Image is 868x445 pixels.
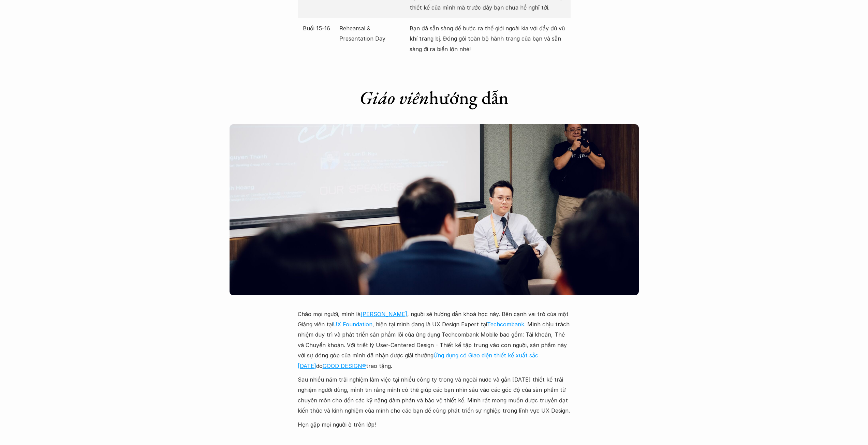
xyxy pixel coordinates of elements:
[303,23,336,33] p: Buổi 15-16
[339,23,406,44] p: Rehearsal & Presentation Day
[298,309,571,371] p: Chào mọi người, mình là , người sẽ hướng dẫn khoá học này. Bên cạnh vai trò của một Giảng viên tạ...
[298,419,571,430] p: Hẹn gặp mọi người ở trên lớp!
[410,23,565,54] p: Bạn đã sẵn sàng để bước ra thế giới ngoài kia với đầy đủ vũ khí trang bị. Đóng gói toàn bộ hành t...
[298,87,571,109] h1: hướng dẫn
[298,352,540,369] a: Ứng dụng có Giao diện thiết kế xuất sắc [DATE]
[487,321,524,328] a: Techcombank
[323,362,366,369] a: GOOD DESIGN®
[359,86,429,109] em: Giáo viên
[361,311,407,317] a: [PERSON_NAME]
[298,374,571,416] p: Sau nhiều năm trải nghiệm làm việc tại nhiều công ty trong và ngoài nước và gần [DATE] thiết kế t...
[333,321,372,328] a: UX Foundation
